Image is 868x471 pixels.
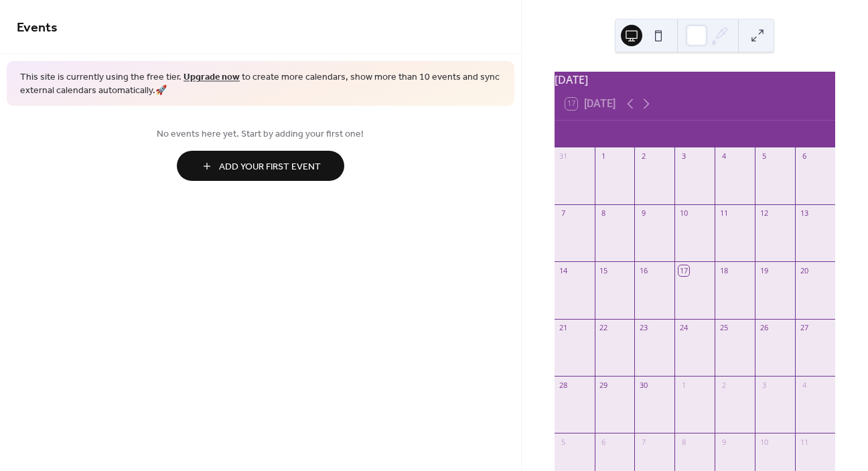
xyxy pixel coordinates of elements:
[799,323,809,333] div: 27
[17,127,504,141] span: No events here yet. Start by adding your first one!
[759,437,769,447] div: 10
[555,72,835,88] div: [DATE]
[599,323,609,333] div: 22
[599,380,609,390] div: 29
[638,323,648,333] div: 23
[759,265,769,275] div: 19
[719,208,729,218] div: 11
[565,121,602,147] div: Sun
[559,437,569,447] div: 5
[184,68,240,86] a: Upgrade now
[559,208,569,218] div: 7
[638,265,648,275] div: 16
[799,208,809,218] div: 13
[759,151,769,161] div: 5
[713,121,750,147] div: Thu
[219,160,321,174] span: Add Your First Event
[20,71,501,97] span: This site is currently using the free tier. to create more calendars, show more than 10 events an...
[678,380,689,390] div: 1
[599,265,609,275] div: 15
[759,323,769,333] div: 26
[559,323,569,333] div: 21
[719,265,729,275] div: 18
[759,380,769,390] div: 3
[599,151,609,161] div: 1
[678,323,689,333] div: 24
[638,151,648,161] div: 2
[799,265,809,275] div: 20
[799,151,809,161] div: 6
[17,15,58,41] span: Events
[678,208,689,218] div: 10
[599,208,609,218] div: 8
[719,437,729,447] div: 9
[177,151,344,181] button: Add Your First Event
[678,437,689,447] div: 8
[750,121,787,147] div: Fri
[799,380,809,390] div: 4
[799,437,809,447] div: 11
[759,208,769,218] div: 12
[678,265,689,275] div: 17
[638,380,648,390] div: 30
[599,437,609,447] div: 6
[602,121,639,147] div: Mon
[559,265,569,275] div: 14
[788,121,824,147] div: Sat
[638,208,648,218] div: 9
[719,323,729,333] div: 25
[638,437,648,447] div: 7
[639,121,676,147] div: Tue
[559,380,569,390] div: 28
[719,380,729,390] div: 2
[678,151,689,161] div: 3
[559,151,569,161] div: 31
[17,151,504,181] a: Add Your First Event
[719,151,729,161] div: 4
[676,121,713,147] div: Wed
